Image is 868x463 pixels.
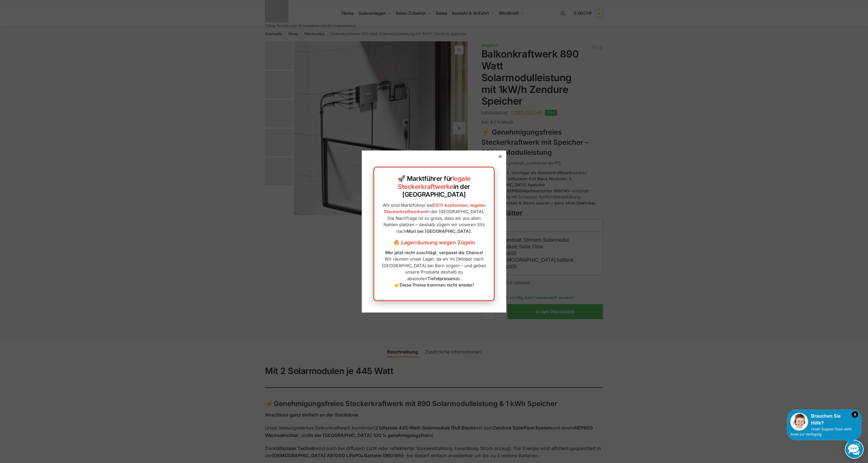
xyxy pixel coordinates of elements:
[380,175,488,199] h2: 🚀 Marktführer für in der [GEOGRAPHIC_DATA]
[407,228,471,234] strong: Muri bei [GEOGRAPHIC_DATA]
[380,239,488,246] h3: 🔥 Lagerräumung wegen Zügeln
[400,282,474,288] strong: Diese Preise kommen nicht wieder!
[790,413,858,427] div: Brauchen Sie Hilfe?
[852,411,858,418] i: Schließen
[385,250,483,255] strong: Wer jetzt nicht zuschlägt, verpasst die Chance!
[427,276,455,281] strong: Tiefstpreisen
[790,427,852,436] span: Unser Support-Team steht Ihnen zur Verfügung
[380,250,488,289] p: Wir räumen unser Lager, da wir im Oktober nach [GEOGRAPHIC_DATA] bei Bern zügeln – und geben unse...
[380,202,488,235] p: Wir sind Marktführer bei in der [GEOGRAPHIC_DATA]. Die Nachfrage ist so gross, dass wir aus allen...
[790,413,808,431] img: Customer service
[398,175,470,190] a: legale Steckerkraftwerke
[384,202,486,215] a: ESTI-konformen, legalen Steckerkraftwerken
